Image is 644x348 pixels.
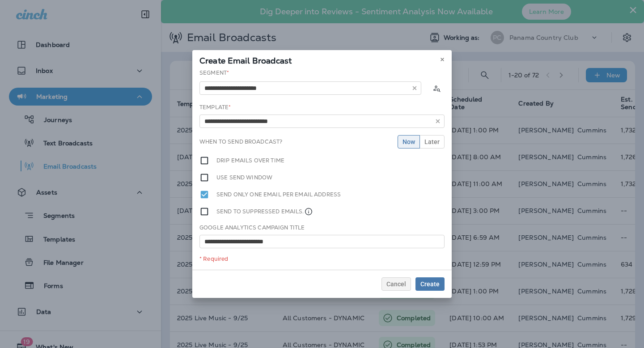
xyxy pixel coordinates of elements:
[199,255,445,263] div: * Required
[420,281,440,287] span: Create
[419,135,445,149] button: Later
[199,138,282,145] label: When to send broadcast?
[415,277,445,291] button: Create
[199,224,305,231] label: Google Analytics Campaign Title
[216,207,313,216] label: Send to suppressed emails.
[398,135,420,149] button: Now
[192,50,452,69] div: Create Email Broadcast
[381,277,411,291] button: Cancel
[428,80,445,96] button: Calculate the estimated number of emails to be sent based on selected segment. (This could take a...
[216,156,284,166] label: Drip emails over time
[199,69,229,76] label: Segment
[199,104,231,111] label: Template
[402,139,415,145] span: Now
[216,173,272,182] label: Use send window
[424,139,440,145] span: Later
[216,190,341,199] label: Send only one email per email address
[386,281,406,287] span: Cancel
